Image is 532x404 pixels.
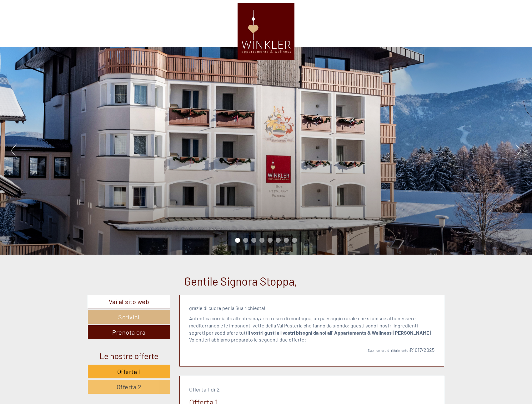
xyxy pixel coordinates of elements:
button: Next [514,143,521,158]
div: Le nostre offerte [88,350,170,362]
a: Scrivici [88,310,170,324]
p: R1017/2025 [189,347,435,354]
span: Suo numero di riferimento: [368,348,410,352]
p: grazie di cuore per la Sua richiesta! [189,305,435,312]
h1: Gentile Signora Stoppa, [184,275,298,287]
span: Offerta 2 [117,383,142,391]
a: Prenota ora [88,325,170,339]
span: Offerta 1 di 2 [189,386,220,393]
p: Autentica cordialità altoatesina, aria fresca di montagna, un paesaggio rurale che si unisce al b... [189,315,435,343]
span: Offerta 1 [117,368,141,375]
button: Previous [11,143,18,158]
strong: i vostri gusti e i vostri bisogni da noi all’ Appartements & Wellness [PERSON_NAME] [249,330,431,336]
a: Vai al sito web [88,295,170,308]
